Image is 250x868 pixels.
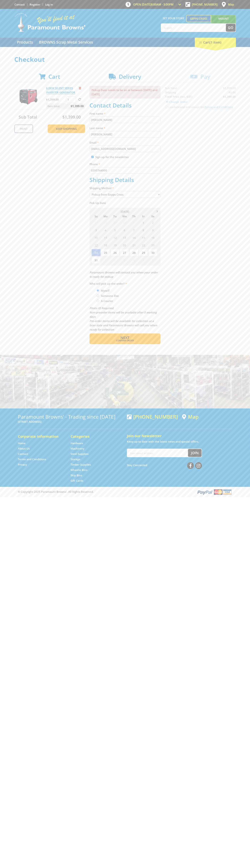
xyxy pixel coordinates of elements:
span: 4 [101,226,110,234]
select: Please select a shipping method. [90,191,160,198]
p: $1,399.00 [46,97,65,102]
a: Go to the Products page [14,38,36,47]
a: Go to the Privacy page [18,463,27,467]
a: Mount [PERSON_NAME] [211,15,236,29]
span: 6 [148,256,157,264]
label: Phone [90,162,160,166]
a: Go to the Hardware page [71,441,83,445]
span: Sa [148,214,157,219]
label: Pick Up Date [90,201,160,205]
span: 11 [101,234,110,241]
em: Paramount Browns will contact you when your order is ready for pickup [90,271,158,278]
input: Search [161,24,226,32]
span: 3 [91,226,101,234]
span: 28 [101,219,110,226]
a: 6.0KW SILENT SERIES INVERTER GENERATOR [46,86,75,94]
a: Go to the Terms and Conditions page [18,457,46,461]
span: 19 [110,241,120,249]
img: Paramount Browns' [14,13,86,32]
span: 8:00am - 5:00pm [151,3,174,6]
label: Shipping Method [90,186,160,190]
span: Sub Total [19,114,37,120]
span: 3 [120,256,129,264]
span: 24 [91,249,101,256]
h5: Join our Newsletter [127,433,232,438]
span: 29 [139,249,148,256]
a: Go to the Storage page [71,457,80,461]
span: 2 [110,256,120,264]
span: 9 [148,226,157,234]
a: Remove from cart [79,86,81,90]
label: First name [90,111,160,116]
span: Mo [101,214,110,219]
span: 21 [129,241,138,249]
label: Last name [90,126,160,130]
div: Stay Connected [127,461,202,469]
span: (1 item) [210,40,221,44]
input: Please enter your last name. [90,131,160,138]
a: Go to the Steel Supplies page [71,452,88,456]
div: Cart [195,38,236,47]
div: ® Copyright 2025 Paramount Browns'. All Rights Reserved. [14,489,236,495]
span: 30 [148,249,157,256]
a: Go to the About Us page [18,447,30,450]
span: 10 [91,234,101,241]
span: 23 [148,241,157,249]
span: Confirm order [97,340,153,342]
span: 22 [139,241,148,249]
span: 27 [120,249,129,256]
span: Fr [139,214,148,219]
p: [STREET_ADDRESS] [18,420,123,424]
span: $1,399.00 [62,114,81,120]
input: Please enter your telephone number. [90,167,160,174]
span: We [120,214,129,219]
em: Photo ID Required. Non-preorder items will be available after 5 working days Pre-order items will... [90,306,157,331]
h2: Shipping Details [90,176,160,183]
span: 1 [101,256,110,264]
span: Th [129,214,138,219]
input: Please select who will pick up the order. [97,300,99,302]
span: Set your store [161,15,186,21]
span: 6 [120,226,129,234]
button: Join [188,449,202,457]
span: 4 [129,256,138,264]
p: Item total: [46,103,85,109]
input: Please select who will pick up the order. [97,289,99,292]
img: 6.0KW SILENT SERIES INVERTER GENERATOR [18,86,39,107]
span: 16 [148,234,157,241]
input: Please enter your email address. [90,146,160,152]
span: 14 [129,234,138,241]
input: Please select who will pick up the order. [97,295,99,297]
a: Go to the Home page [18,441,26,445]
span: $1,399.00 [71,103,84,109]
p: Pickup Date needs to be on or between [DATE] and [DATE] [90,86,160,98]
div: [PHONE_NUMBER] [127,414,178,420]
a: View a map of Gepps Cross location [182,414,199,420]
span: 28 [129,249,138,256]
h5: Corporate Information [18,434,63,439]
span: 18 [101,241,110,249]
h5: Categories [71,434,116,439]
span: Tu [110,214,120,219]
span: 8 [139,226,148,234]
a: Go to the Wheelie Bins page [71,468,87,472]
span: 31 [129,219,138,226]
span: 5 [110,226,120,234]
span: [DATE] [121,210,129,213]
span: 2 [148,219,157,226]
a: Go to the Gift Cards page [71,479,83,483]
input: Please enter your first name. [90,117,160,123]
label: Sign up for the newsletter [95,155,129,159]
span: 26 [110,249,120,256]
span: Next [120,335,129,340]
span: 29 [110,219,120,226]
label: Who will pick up the order? [90,281,160,286]
span: 27 [91,219,101,226]
label: Someone Else [100,293,120,299]
a: Keep Shopping [48,124,85,133]
img: PayPal, Mastercard, Visa accepted [197,489,232,495]
h3: Paramount Browns' - Trading since [DATE] [18,414,123,420]
label: A Courier [100,298,114,304]
a: Gepps Cross [186,15,211,22]
label: Myself [100,288,111,294]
